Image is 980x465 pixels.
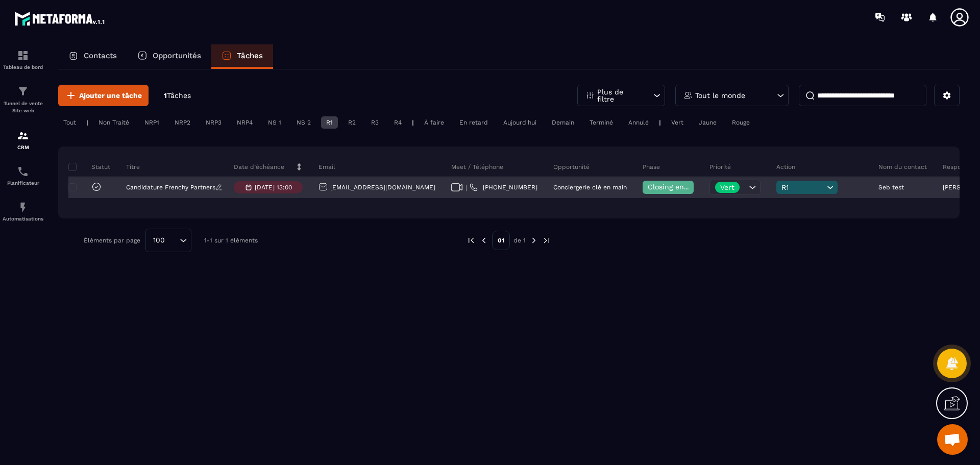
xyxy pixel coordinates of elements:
[343,116,361,129] div: R2
[153,51,201,60] p: Opportunités
[3,144,43,150] p: CRM
[709,163,731,171] p: Priorité
[467,236,476,245] img: prev
[263,116,286,129] div: NS 1
[694,116,722,129] div: Jaune
[58,44,127,69] a: Contacts
[553,184,627,191] p: Conciergerie clé en main
[126,163,140,171] p: Titre
[553,163,590,171] p: Opportunité
[321,116,338,129] div: R1
[291,116,316,129] div: NS 2
[318,163,335,171] p: Email
[164,91,191,101] p: 1
[79,90,142,101] span: Ajouter une tâche
[648,183,706,191] span: Closing en cours
[211,44,273,69] a: Tâches
[14,9,106,28] img: logo
[937,424,968,455] div: Ouvrir le chat
[3,122,43,158] a: formationformationCRM
[470,183,537,191] a: [PHONE_NUMBER]
[643,163,660,171] p: Phase
[695,92,745,99] p: Tout le monde
[776,163,795,171] p: Action
[623,116,654,129] div: Annulé
[727,116,755,129] div: Rouge
[168,235,177,246] input: Search for option
[412,119,414,126] p: |
[84,237,140,244] p: Éléments par page
[781,183,824,191] span: R1
[3,193,43,229] a: automationsautomationsAutomatisations
[878,184,904,191] p: Seb test
[659,119,661,126] p: |
[169,116,195,129] div: NRP2
[204,237,258,244] p: 1-1 sur 1 éléments
[234,163,284,171] p: Date d’échéance
[3,158,43,193] a: schedulerschedulerPlanificateur
[58,85,149,106] button: Ajouter une tâche
[389,116,407,129] div: R4
[71,163,110,171] p: Statut
[237,51,263,60] p: Tâches
[255,184,292,191] p: [DATE] 13:00
[878,163,927,171] p: Nom du contact
[84,51,117,60] p: Contacts
[3,64,43,70] p: Tableau de bord
[93,116,134,129] div: Non Traité
[454,116,493,129] div: En retard
[666,116,689,129] div: Vert
[366,116,384,129] div: R3
[479,236,488,245] img: prev
[17,50,29,62] img: formation
[167,91,191,100] span: Tâches
[150,235,168,246] span: 100
[126,184,215,191] p: Candidature Frenchy Partners
[3,78,43,122] a: formationformationTunnel de vente Site web
[529,236,538,245] img: next
[58,116,81,129] div: Tout
[3,42,43,78] a: formationformationTableau de bord
[139,116,164,129] div: NRP1
[17,85,29,97] img: formation
[201,116,227,129] div: NRP3
[720,184,734,191] p: Vert
[547,116,579,129] div: Demain
[419,116,449,129] div: À faire
[232,116,258,129] div: NRP4
[492,231,510,250] p: 01
[584,116,618,129] div: Terminé
[465,184,467,191] span: |
[542,236,551,245] img: next
[3,180,43,186] p: Planificateur
[17,165,29,178] img: scheduler
[145,229,191,252] div: Search for option
[597,88,642,103] p: Plus de filtre
[17,201,29,213] img: automations
[498,116,542,129] div: Aujourd'hui
[127,44,211,69] a: Opportunités
[86,119,88,126] p: |
[3,216,43,222] p: Automatisations
[513,236,526,244] p: de 1
[451,163,503,171] p: Meet / Téléphone
[17,130,29,142] img: formation
[3,100,43,114] p: Tunnel de vente Site web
